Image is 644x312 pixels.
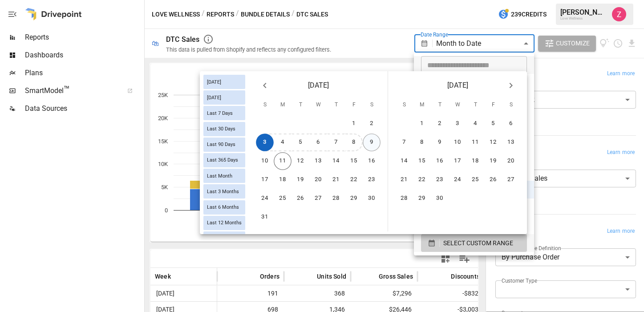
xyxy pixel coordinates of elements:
[345,190,363,207] button: 29
[503,96,519,114] span: Saturday
[413,190,431,207] button: 29
[203,95,225,101] span: [DATE]
[395,190,413,207] button: 28
[484,134,502,151] button: 12
[484,115,502,133] button: 5
[447,79,468,92] span: [DATE]
[203,142,239,147] span: Last 90 Days
[327,152,345,170] button: 14
[345,152,363,170] button: 15
[395,134,413,151] button: 7
[203,157,242,163] span: Last 365 Days
[328,96,344,114] span: Thursday
[364,96,380,114] span: Saturday
[203,90,245,105] div: [DATE]
[466,152,484,170] button: 18
[292,190,309,207] button: 26
[346,96,362,114] span: Friday
[309,134,327,151] button: 6
[203,200,245,215] div: Last 6 Months
[443,238,513,249] span: SELECT CUSTOM RANGE
[466,171,484,189] button: 25
[431,115,449,133] button: 2
[308,79,329,92] span: [DATE]
[275,96,291,114] span: Monday
[256,77,274,94] button: Previous month
[363,152,381,170] button: 16
[203,216,245,230] div: Last 12 Months
[431,190,449,207] button: 30
[203,169,245,183] div: Last Month
[363,171,381,189] button: 23
[484,152,502,170] button: 19
[502,115,520,133] button: 6
[395,152,413,170] button: 14
[396,96,412,114] span: Sunday
[256,190,274,207] button: 24
[257,96,273,114] span: Sunday
[203,79,225,85] span: [DATE]
[203,110,236,116] span: Last 7 Days
[203,184,245,199] div: Last 3 Months
[309,171,327,189] button: 20
[502,77,520,94] button: Next month
[345,115,363,133] button: 1
[292,171,309,189] button: 19
[413,152,431,170] button: 15
[345,171,363,189] button: 22
[449,152,466,170] button: 17
[395,171,413,189] button: 21
[421,234,527,252] button: SELECT CUSTOM RANGE
[449,134,466,151] button: 10
[363,115,381,133] button: 2
[203,231,245,246] div: Last Year
[431,171,449,189] button: 23
[256,171,274,189] button: 17
[274,171,292,189] button: 18
[449,115,466,133] button: 3
[310,96,326,114] span: Wednesday
[413,134,431,151] button: 8
[466,115,484,133] button: 4
[327,134,345,151] button: 7
[466,134,484,151] button: 11
[413,171,431,189] button: 22
[274,152,292,170] button: 11
[203,173,236,179] span: Last Month
[256,134,274,151] button: 3
[274,190,292,207] button: 25
[327,171,345,189] button: 21
[203,138,245,152] div: Last 90 Days
[485,96,501,114] span: Friday
[414,96,430,114] span: Monday
[502,134,520,151] button: 13
[431,152,449,170] button: 16
[363,134,381,151] button: 9
[484,171,502,189] button: 26
[203,204,243,210] span: Last 6 Months
[203,220,245,226] span: Last 12 Months
[450,96,466,114] span: Wednesday
[502,171,520,189] button: 27
[203,106,245,120] div: Last 7 Days
[203,126,239,132] span: Last 30 Days
[203,122,245,136] div: Last 30 Days
[432,96,448,114] span: Tuesday
[256,208,274,226] button: 31
[309,152,327,170] button: 13
[431,134,449,151] button: 9
[502,152,520,170] button: 20
[274,134,292,151] button: 4
[292,96,308,114] span: Tuesday
[327,190,345,207] button: 28
[256,152,274,170] button: 10
[203,189,243,194] span: Last 3 Months
[467,96,483,114] span: Thursday
[203,153,245,167] div: Last 365 Days
[292,152,309,170] button: 12
[363,190,381,207] button: 30
[203,75,245,89] div: [DATE]
[309,190,327,207] button: 27
[413,115,431,133] button: 1
[292,134,309,151] button: 5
